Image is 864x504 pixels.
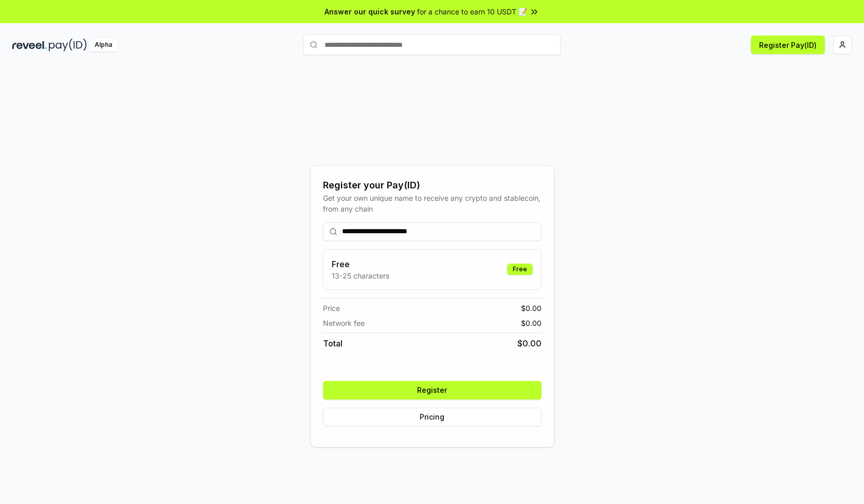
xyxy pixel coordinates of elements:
span: $ 0.00 [517,337,542,350]
span: Answer our quick survey [325,6,415,17]
div: Free [507,264,533,275]
span: Network fee [323,318,365,328]
img: pay_id [49,39,87,51]
h3: Free [332,258,389,270]
div: Get your own unique name to receive any crypto and stablecoin, from any chain [323,193,542,214]
span: $ 0.00 [521,303,542,314]
span: Total [323,337,343,350]
button: Pricing [323,408,542,426]
span: $ 0.00 [521,318,542,328]
span: Price [323,303,340,314]
button: Register Pay(ID) [751,36,825,54]
div: Alpha [89,39,118,51]
div: Register your Pay(ID) [323,178,542,193]
button: Register [323,381,542,399]
img: reveel_dark [12,39,47,51]
span: for a chance to earn 10 USDT 📝 [417,6,527,17]
p: 13-25 characters [332,270,389,281]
